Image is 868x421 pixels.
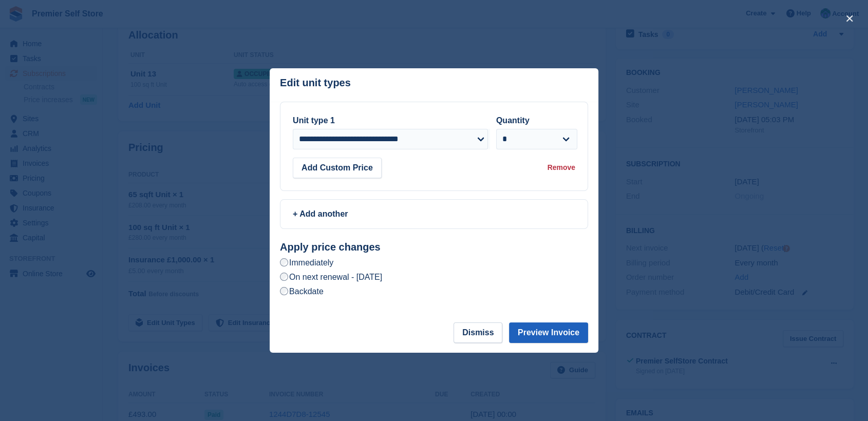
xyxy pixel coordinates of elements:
[496,116,530,125] label: Quantity
[280,77,351,89] p: Edit unit types
[841,10,858,27] button: close
[293,158,382,178] button: Add Custom Price
[280,272,382,282] label: On next renewal - [DATE]
[293,116,335,125] label: Unit type 1
[280,199,588,229] a: + Add another
[454,322,502,343] button: Dismiss
[548,162,575,173] div: Remove
[280,287,288,295] input: Backdate
[280,273,288,281] input: On next renewal - [DATE]
[280,258,288,266] input: Immediately
[280,241,381,253] strong: Apply price changes
[280,257,333,268] label: Immediately
[293,208,575,220] div: + Add another
[509,322,588,343] button: Preview Invoice
[280,286,324,297] label: Backdate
